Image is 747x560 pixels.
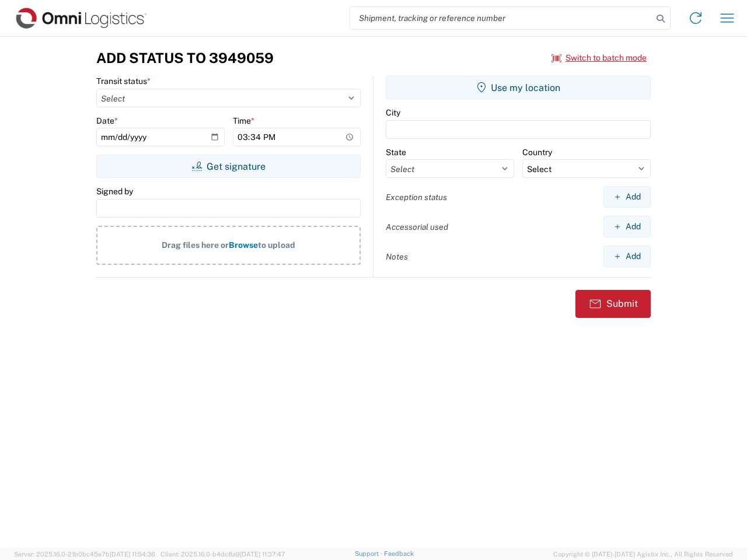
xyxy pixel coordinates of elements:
[14,551,155,558] span: Server: 2025.16.0-21b0bc45e7b
[96,186,133,197] label: Signed by
[551,48,647,68] button: Switch to batch mode
[575,290,651,318] button: Submit
[522,147,552,157] label: Country
[96,155,361,178] button: Get signature
[553,549,733,559] span: Copyright © [DATE]-[DATE] Agistix Inc., All Rights Reserved
[386,76,651,99] button: Use my location
[355,550,384,557] a: Support
[386,107,400,118] label: City
[96,76,151,86] label: Transit status
[96,50,274,66] h3: Add Status to 3949059
[603,186,651,208] button: Add
[162,240,229,250] span: Drag files here or
[96,116,118,126] label: Date
[386,147,406,157] label: State
[160,551,285,558] span: Client: 2025.16.0-b4dc8a9
[258,240,295,250] span: to upload
[233,116,254,126] label: Time
[603,216,651,237] button: Add
[386,251,408,262] label: Notes
[603,246,651,267] button: Add
[386,192,447,202] label: Exception status
[384,550,414,557] a: Feedback
[110,551,155,558] span: [DATE] 11:54:36
[229,240,258,250] span: Browse
[386,222,448,232] label: Accessorial used
[240,551,285,558] span: [DATE] 11:37:47
[350,7,652,29] input: Shipment, tracking or reference number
